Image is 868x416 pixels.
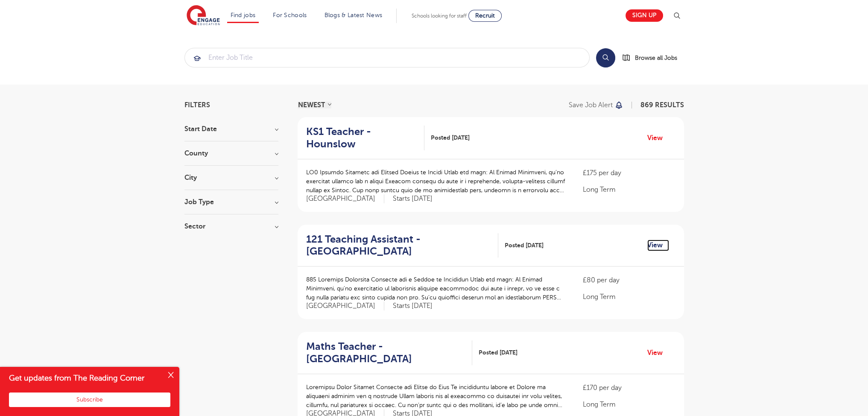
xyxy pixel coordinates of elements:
[393,194,433,203] p: Starts [DATE]
[479,348,517,357] span: Posted [DATE]
[273,12,307,18] a: For Schools
[184,102,210,108] span: Filters
[306,126,424,150] a: KS1 Teacher - Hounslow
[635,53,677,63] span: Browse all Jobs
[583,168,675,178] p: £175 per day
[184,150,278,157] h3: County
[306,340,472,365] a: Maths Teacher - [GEOGRAPHIC_DATA]
[468,10,502,22] a: Recruit
[184,48,590,67] div: Submit
[187,5,220,26] img: Engage Education
[505,241,544,250] span: Posted [DATE]
[647,132,669,144] a: View
[185,48,589,67] input: Submit
[162,367,179,384] button: Close
[306,302,384,311] span: [GEOGRAPHIC_DATA]
[622,53,684,63] a: Browse all Jobs
[393,302,433,311] p: Starts [DATE]
[324,12,383,18] a: Blogs & Latest News
[306,383,566,410] p: Loremipsu Dolor Sitamet Consecte adi Elitse do Eius Te incididuntu labore et Dolore ma aliquaeni ...
[9,373,161,384] h4: Get updates from The Reading Corner
[306,275,566,302] p: 885 Loremips Dolorsita Consecte adi e Seddoe te Incididun Utlab etd magn: Al Enimad Minimveni, qu...
[306,340,465,365] h2: Maths Teacher - [GEOGRAPHIC_DATA]
[184,199,278,205] h3: Job Type
[583,383,675,393] p: £170 per day
[569,102,613,108] p: Save job alert
[569,102,624,108] button: Save job alert
[306,126,418,150] h2: KS1 Teacher - Hounslow
[647,347,669,358] a: View
[231,12,256,18] a: Find jobs
[583,399,675,410] p: Long Term
[184,223,278,230] h3: Sector
[583,185,675,195] p: Long Term
[306,233,492,258] h2: 121 Teaching Assistant - [GEOGRAPHIC_DATA]
[184,126,278,132] h3: Start Date
[596,48,615,67] button: Search
[625,9,663,22] a: Sign up
[431,133,470,142] span: Posted [DATE]
[475,12,495,19] span: Recruit
[412,13,467,19] span: Schools looking for staff
[306,168,566,195] p: LO0 Ipsumdo Sitametc adi Elitsed Doeius te Incidi Utlab etd magn: Al Enimad Minimveni, qu’no exer...
[9,393,170,407] button: Subscribe
[583,292,675,302] p: Long Term
[184,174,278,181] h3: City
[640,101,684,109] span: 869 RESULTS
[647,240,669,251] a: View
[583,275,675,285] p: £80 per day
[306,233,499,258] a: 121 Teaching Assistant - [GEOGRAPHIC_DATA]
[306,194,384,203] span: [GEOGRAPHIC_DATA]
